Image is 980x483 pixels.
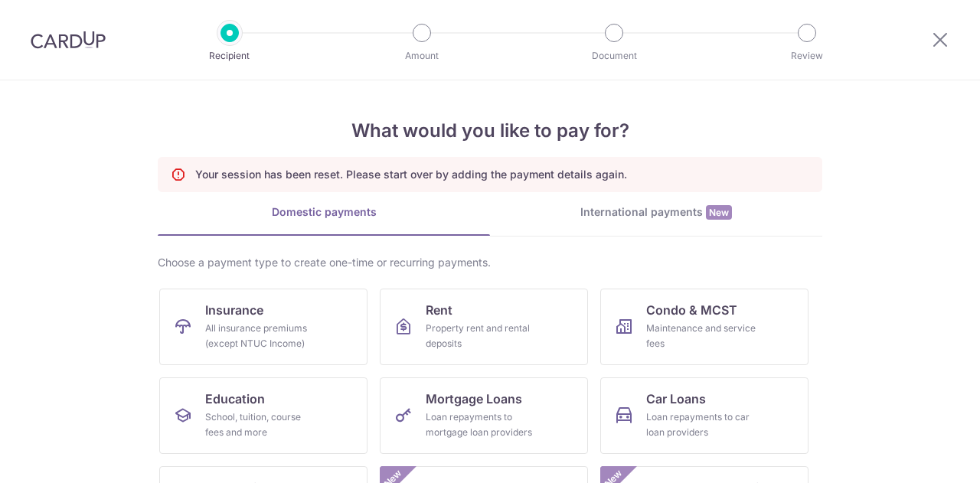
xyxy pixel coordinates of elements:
div: All insurance premiums (except NTUC Income) [205,321,315,351]
div: Domestic payments [158,204,490,220]
iframe: Opens a widget where you can find more information [882,437,965,475]
div: Choose a payment type to create one-time or recurring payments. [158,255,822,270]
p: Amount [365,48,479,64]
div: Property rent and rental deposits [426,321,536,351]
span: Mortgage Loans [426,390,522,408]
a: Condo & MCSTMaintenance and service fees [600,289,808,365]
span: Insurance [205,301,263,319]
h4: What would you like to pay for? [158,117,822,145]
div: Loan repayments to car loan providers [646,410,756,440]
div: International payments [490,204,822,220]
div: School, tuition, course fees and more [205,410,315,440]
span: Condo & MCST [646,301,737,319]
img: CardUp [31,31,106,49]
a: Mortgage LoansLoan repayments to mortgage loan providers [380,377,588,454]
span: Car Loans [646,390,706,408]
span: New [706,205,732,220]
a: InsuranceAll insurance premiums (except NTUC Income) [159,289,367,365]
p: Recipient [173,48,286,64]
a: EducationSchool, tuition, course fees and more [159,377,367,454]
a: RentProperty rent and rental deposits [380,289,588,365]
span: Rent [426,301,452,319]
div: Maintenance and service fees [646,321,756,351]
a: Car LoansLoan repayments to car loan providers [600,377,808,454]
span: Education [205,390,265,408]
p: Review [750,48,864,64]
p: Document [557,48,671,64]
p: Your session has been reset. Please start over by adding the payment details again. [195,167,627,182]
div: Loan repayments to mortgage loan providers [426,410,536,440]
